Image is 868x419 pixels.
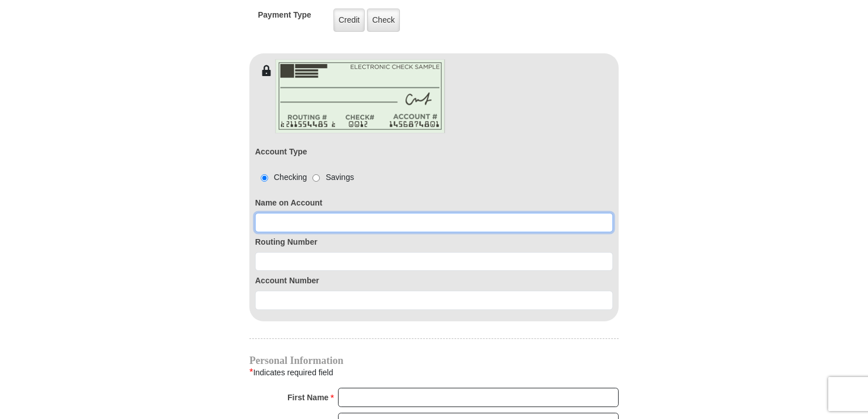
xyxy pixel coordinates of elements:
img: check-en.png [275,59,445,133]
label: Credit [333,9,365,32]
label: Account Type [255,146,307,158]
label: Name on Account [255,197,613,209]
h5: Payment Type [258,10,311,26]
strong: First Name [287,389,328,405]
div: Indicates required field [249,365,619,380]
label: Account Number [255,275,613,287]
label: Check [367,9,400,32]
label: Routing Number [255,236,613,248]
h4: Personal Information [249,356,619,365]
div: Checking Savings [255,171,354,183]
